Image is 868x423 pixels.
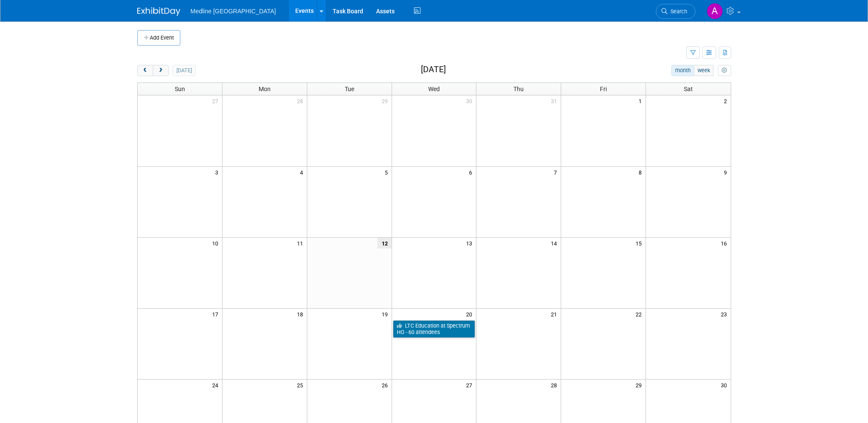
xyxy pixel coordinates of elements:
[384,167,392,178] span: 5
[381,95,392,106] span: 29
[723,167,731,178] span: 9
[211,95,222,106] span: 27
[137,30,180,46] button: Add Event
[211,309,222,319] span: 17
[173,65,195,76] button: [DATE]
[191,8,276,15] span: Medline [GEOGRAPHIC_DATA]
[635,380,646,390] span: 29
[214,167,222,178] span: 3
[381,309,392,319] span: 19
[671,65,694,76] button: month
[694,65,714,76] button: week
[465,238,476,248] span: 13
[720,238,731,248] span: 16
[656,4,695,19] a: Search
[296,238,307,248] span: 11
[600,86,607,92] span: Fri
[211,380,222,390] span: 24
[465,95,476,106] span: 30
[175,86,185,92] span: Sun
[381,380,392,390] span: 26
[707,3,723,19] img: Angela Douglas
[550,95,561,106] span: 31
[153,65,169,76] button: next
[345,86,354,92] span: Tue
[465,309,476,319] span: 20
[299,167,307,178] span: 4
[468,167,476,178] span: 6
[296,95,307,106] span: 28
[259,86,271,92] span: Mon
[513,86,524,92] span: Thu
[723,95,731,106] span: 2
[718,65,731,76] button: myCustomButton
[211,238,222,248] span: 10
[720,309,731,319] span: 23
[137,7,180,16] img: ExhibitDay
[635,238,646,248] span: 15
[421,65,446,74] h2: [DATE]
[377,238,392,248] span: 12
[296,380,307,390] span: 25
[722,68,727,74] i: Personalize Calendar
[465,380,476,390] span: 27
[137,65,153,76] button: prev
[720,380,731,390] span: 30
[638,167,646,178] span: 8
[296,309,307,319] span: 18
[550,380,561,390] span: 28
[638,95,646,106] span: 1
[684,86,693,92] span: Sat
[635,309,646,319] span: 22
[550,309,561,319] span: 21
[667,8,687,15] span: Search
[428,86,440,92] span: Wed
[553,167,561,178] span: 7
[393,320,476,338] a: LTC Education at Spectrum HO - 60 attendees
[550,238,561,248] span: 14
